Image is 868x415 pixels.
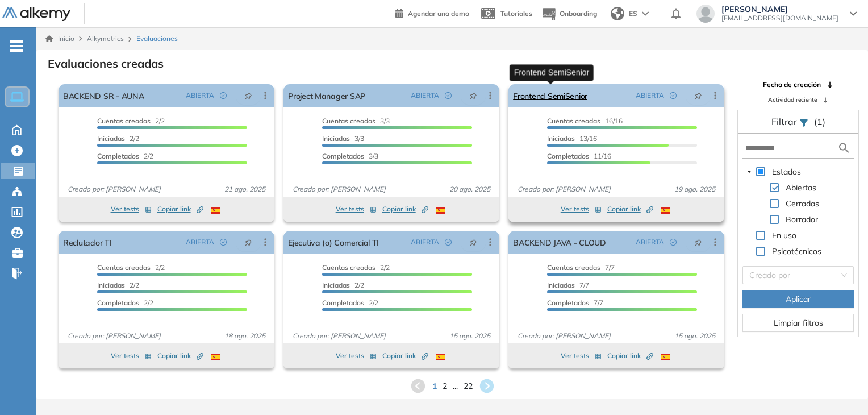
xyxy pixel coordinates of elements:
[453,380,458,392] span: ...
[513,84,587,107] a: Frontend SemiSenior
[220,92,227,99] span: check-circle
[783,213,820,226] span: Borrador
[560,9,597,18] span: Onboarding
[97,117,165,125] span: 2/2
[186,237,214,247] span: ABIERTA
[772,167,801,177] span: Estados
[510,64,594,81] div: Frontend SemiSenior
[288,84,365,107] a: Project Manager SAP
[786,198,819,209] span: Cerradas
[445,184,495,194] span: 20 ago. 2025
[436,354,445,360] img: ESP
[111,202,152,216] button: Ver tests
[513,331,615,341] span: Creado por: [PERSON_NAME]
[763,80,821,90] span: Fecha de creación
[288,331,390,341] span: Creado por: [PERSON_NAME]
[408,9,469,18] span: Agendar una demo
[774,317,823,329] span: Limpiar filtros
[220,239,227,246] span: check-circle
[547,298,603,307] span: 7/7
[768,96,817,104] span: Actividad reciente
[186,90,214,101] span: ABIERTA
[547,134,575,143] span: Iniciadas
[746,169,752,175] span: caret-down
[45,34,74,44] a: Inicio
[432,380,437,392] span: 1
[694,91,702,100] span: pushpin
[136,34,178,44] span: Evaluaciones
[783,181,819,194] span: Abiertas
[236,233,261,251] button: pushpin
[322,263,390,272] span: 2/2
[445,239,452,246] span: check-circle
[742,290,854,308] button: Aplicar
[288,231,379,254] a: Ejecutiva (o) Comercial TI
[686,233,711,251] button: pushpin
[336,349,377,363] button: Ver tests
[382,202,428,216] button: Copiar link
[63,331,165,341] span: Creado por: [PERSON_NAME]
[670,331,720,341] span: 15 ago. 2025
[670,184,720,194] span: 19 ago. 2025
[607,204,653,214] span: Copiar link
[322,134,364,143] span: 3/3
[607,349,653,363] button: Copiar link
[157,202,203,216] button: Copiar link
[244,238,252,247] span: pushpin
[721,5,838,14] span: [PERSON_NAME]
[220,184,270,194] span: 21 ago. 2025
[288,184,390,194] span: Creado por: [PERSON_NAME]
[611,7,624,20] img: world
[786,182,816,193] span: Abiertas
[48,57,164,70] h3: Evaluaciones creadas
[686,86,711,105] button: pushpin
[786,293,811,305] span: Aplicar
[561,349,602,363] button: Ver tests
[322,134,350,143] span: Iniciadas
[469,238,477,247] span: pushpin
[547,298,589,307] span: Completados
[770,165,803,179] span: Estados
[445,331,495,341] span: 15 ago. 2025
[500,9,532,18] span: Tutoriales
[547,152,589,160] span: Completados
[63,184,165,194] span: Creado por: [PERSON_NAME]
[87,34,124,43] span: Alkymetrics
[629,9,637,19] span: ES
[770,229,799,242] span: En uso
[382,204,428,214] span: Copiar link
[642,11,649,16] img: arrow
[322,152,364,160] span: Completados
[336,202,377,216] button: Ver tests
[97,117,151,125] span: Cuentas creadas
[607,351,653,361] span: Copiar link
[2,7,70,22] img: Logo
[157,204,203,214] span: Copiar link
[547,134,597,143] span: 13/16
[513,184,615,194] span: Creado por: [PERSON_NAME]
[461,233,486,251] button: pushpin
[10,45,23,47] i: -
[513,231,606,254] a: BACKEND JAVA - CLOUD
[670,92,677,99] span: check-circle
[382,349,428,363] button: Copiar link
[322,281,364,289] span: 2/2
[63,231,112,254] a: Reclutador TI
[236,86,261,105] button: pushpin
[445,92,452,99] span: check-circle
[670,239,677,246] span: check-circle
[322,263,375,272] span: Cuentas creadas
[547,263,615,272] span: 7/7
[211,354,220,360] img: ESP
[771,116,799,127] span: Filtrar
[837,141,851,155] img: search icon
[814,115,825,128] span: (1)
[772,230,796,240] span: En uso
[97,298,139,307] span: Completados
[111,349,152,363] button: Ver tests
[547,263,600,272] span: Cuentas creadas
[636,90,664,101] span: ABIERTA
[97,263,165,272] span: 2/2
[411,90,439,101] span: ABIERTA
[636,237,664,247] span: ABIERTA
